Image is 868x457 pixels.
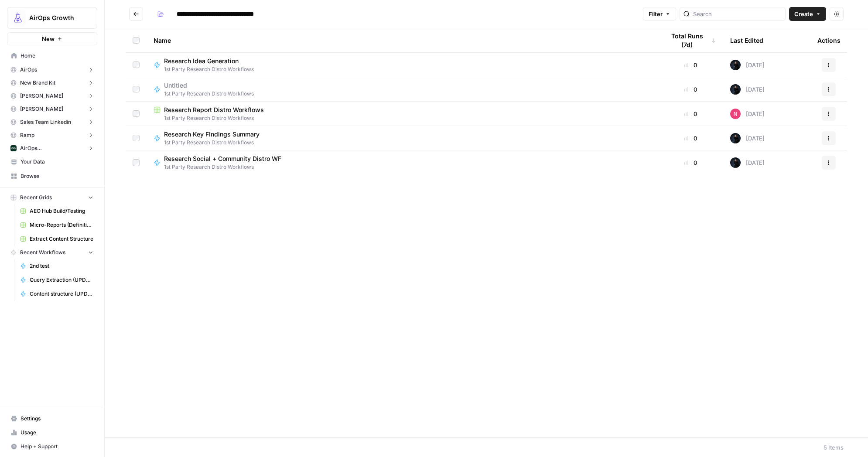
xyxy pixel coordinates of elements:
input: Search [693,10,782,18]
div: [DATE] [730,157,765,168]
span: Content structure (UPDATES EXISTING RECORD - Do not alter) [30,290,93,298]
button: Sales Team Linkedin [7,116,97,129]
span: Help + Support [21,443,93,450]
img: mae98n22be7w2flmvint2g1h8u9g [730,157,741,168]
button: New Brand Kit [7,76,97,89]
a: Research Social + Community Distro WF1st Party Research Distro Workflows [154,154,651,171]
button: Ramp [7,129,97,142]
a: Your Data [7,155,97,169]
div: [DATE] [730,133,765,143]
div: [DATE] [730,60,765,70]
img: mae98n22be7w2flmvint2g1h8u9g [730,133,741,143]
a: Research Report Distro Workflows1st Party Research Distro Workflows [154,106,651,122]
img: yjux4x3lwinlft1ym4yif8lrli78 [10,145,17,151]
span: Sales Team Linkedin [20,118,71,126]
span: Create [794,10,813,18]
div: 0 [665,134,716,143]
div: 0 [665,61,716,69]
a: Browse [7,169,97,183]
div: [DATE] [730,84,765,95]
span: Untitled [164,81,247,90]
span: Ramp [20,131,34,139]
span: 2nd test [30,262,93,270]
div: 5 Items [824,443,844,452]
span: [PERSON_NAME] [20,92,63,100]
a: Query Extraction (UPDATES EXISTING RECORD - Do not alter) [16,273,97,287]
div: 0 [665,158,716,167]
img: fopa3c0x52at9xxul9zbduzf8hu4 [730,109,741,119]
a: Usage [7,426,97,440]
button: Help + Support [7,440,97,454]
div: 0 [665,109,716,118]
span: AirOps [20,66,37,74]
span: 1st Party Research Distro Workflows [164,139,267,147]
span: New [42,34,55,43]
div: 0 [665,85,716,94]
span: Micro-Reports (Definitions) [30,221,93,229]
span: AirOps Growth [29,14,82,22]
button: Workspace: AirOps Growth [7,7,97,29]
a: Untitled1st Party Research Distro Workflows [154,81,651,98]
span: Usage [21,429,93,437]
img: mae98n22be7w2flmvint2g1h8u9g [730,60,741,70]
button: Filter [643,7,676,21]
button: New [7,32,97,45]
a: Research Key FIndings Summary1st Party Research Distro Workflows [154,130,651,147]
span: [PERSON_NAME] [20,105,63,113]
span: Research Idea Generation [164,57,247,65]
div: Total Runs (7d) [665,28,716,52]
span: 1st Party Research Distro Workflows [164,90,254,98]
span: 1st Party Research Distro Workflows [154,114,651,122]
span: Browse [21,172,93,180]
button: Go back [129,7,143,21]
img: AirOps Growth Logo [10,10,26,26]
span: 1st Party Research Distro Workflows [164,163,288,171]
div: Last Edited [730,28,763,52]
span: Your Data [21,158,93,166]
img: mae98n22be7w2flmvint2g1h8u9g [730,84,741,95]
a: Settings [7,412,97,426]
span: Recent Workflows [20,249,65,256]
div: Name [154,28,651,52]
a: 2nd test [16,259,97,273]
a: Research Idea Generation1st Party Research Distro Workflows [154,57,651,73]
span: Research Report Distro Workflows [164,106,264,114]
button: [PERSON_NAME] [7,89,97,102]
span: Research Key FIndings Summary [164,130,260,139]
button: AirOps [7,63,97,76]
button: [PERSON_NAME] [7,102,97,116]
a: Home [7,49,97,63]
span: Settings [21,415,93,423]
span: Home [21,52,93,60]
div: Actions [817,28,841,52]
button: Recent Workflows [7,246,97,259]
span: Extract Content Structure [30,235,93,243]
a: Content structure (UPDATES EXISTING RECORD - Do not alter) [16,287,97,301]
span: Research Social + Community Distro WF [164,154,281,163]
a: Micro-Reports (Definitions) [16,218,97,232]
div: [DATE] [730,109,765,119]
span: AirOps ([GEOGRAPHIC_DATA]) [20,144,84,152]
span: Filter [649,10,663,18]
a: AEO Hub Build/Testing [16,204,97,218]
span: Query Extraction (UPDATES EXISTING RECORD - Do not alter) [30,276,93,284]
span: 1st Party Research Distro Workflows [164,65,254,73]
span: AEO Hub Build/Testing [30,207,93,215]
button: AirOps ([GEOGRAPHIC_DATA]) [7,142,97,155]
button: Recent Grids [7,191,97,204]
span: New Brand Kit [20,79,55,87]
a: Extract Content Structure [16,232,97,246]
span: Recent Grids [20,194,52,201]
button: Create [789,7,826,21]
